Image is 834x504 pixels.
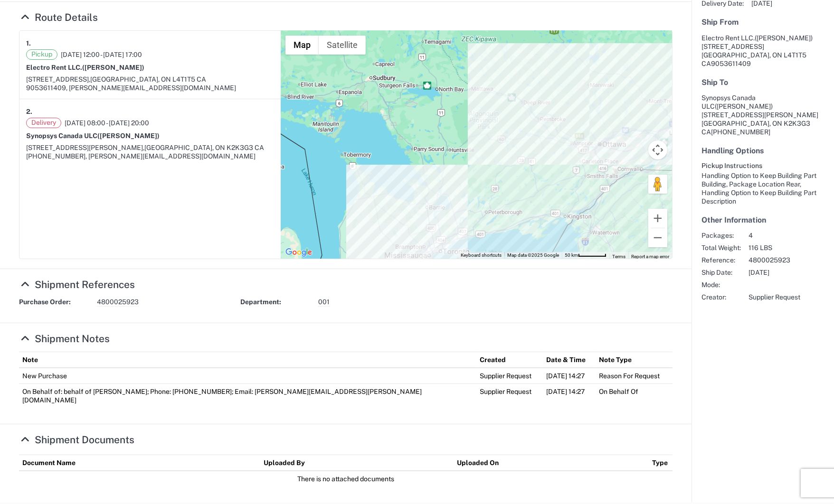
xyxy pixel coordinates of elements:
td: Supplier Request [476,384,543,408]
div: [PHONE_NUMBER], [PERSON_NAME][EMAIL_ADDRESS][DOMAIN_NAME] [26,152,274,160]
span: Reference: [701,256,741,264]
th: Document Name [19,455,260,471]
span: ([PERSON_NAME]) [755,34,813,42]
td: On Behalf Of [596,384,673,408]
a: Hide Details [19,434,134,446]
span: 50 km [565,252,578,258]
span: 001 [318,298,330,307]
span: [STREET_ADDRESS] [701,43,764,50]
button: Show street map [285,36,319,55]
address: [GEOGRAPHIC_DATA], ON L4T1T5 CA [701,34,824,68]
th: Note Type [596,352,673,368]
span: [DATE] 12:00 - [DATE] 17:00 [61,50,142,59]
span: [STREET_ADDRESS][PERSON_NAME], [26,144,144,151]
td: On Behalf of: behalf of [PERSON_NAME]; Phone: [PHONE_NUMBER]; Email: [PERSON_NAME][EMAIL_ADDRESS]... [19,384,476,408]
td: Reason For Request [596,368,673,384]
span: [DATE] [749,268,800,277]
a: Hide Details [19,333,110,345]
button: Zoom in [648,209,667,228]
button: Show satellite imagery [319,36,366,55]
th: Type [649,455,673,471]
strong: 2. [26,106,32,118]
span: 4800025923 [749,256,800,264]
span: Total Weight: [701,243,741,252]
span: [PHONE_NUMBER] [711,128,770,136]
span: Synopsys Canada ULC [STREET_ADDRESS][PERSON_NAME] [701,94,818,119]
span: Electro Rent LLC. [701,34,755,42]
span: 4800025923 [97,298,139,307]
span: Packages: [701,231,741,240]
h5: Other Information [701,215,824,224]
div: Handling Option to Keep Building Part Building, Package Location Rear, Handling Option to Keep Bu... [701,171,824,205]
strong: Electro Rent LLC. [26,64,144,71]
span: ([PERSON_NAME]) [715,103,773,110]
button: Drag Pegman onto the map to open Street View [648,175,667,194]
span: 9053611409 [711,60,751,67]
a: Hide Details [19,11,98,23]
h6: Pickup Instructions [701,162,824,170]
span: Pickup [26,49,57,60]
span: Mode: [701,280,741,289]
th: Date & Time [543,352,596,368]
span: [DATE] 08:00 - [DATE] 20:00 [65,119,149,127]
td: [DATE] 14:27 [543,384,596,408]
th: Note [19,352,476,368]
span: ([PERSON_NAME]) [82,64,144,71]
div: 9053611409, [PERSON_NAME][EMAIL_ADDRESS][DOMAIN_NAME] [26,84,274,92]
strong: Department: [240,298,312,307]
button: Zoom out [648,228,667,247]
a: Report a map error [631,254,669,259]
a: Hide Details [19,279,135,290]
a: Open this area in Google Maps (opens a new window) [283,246,314,259]
h5: Handling Options [701,146,824,155]
th: Created [476,352,543,368]
span: 4 [749,231,800,240]
strong: 1. [26,37,31,49]
img: Google [283,246,314,259]
button: Map camera controls [648,140,667,159]
span: [GEOGRAPHIC_DATA], ON K2K3G3 CA [144,144,264,151]
address: [GEOGRAPHIC_DATA], ON K2K3G3 CA [701,93,824,136]
span: Ship Date: [701,268,741,277]
td: New Purchase [19,368,476,384]
strong: Purchase Order: [19,298,90,307]
span: ([PERSON_NAME]) [97,132,160,140]
button: Map Scale: 50 km per 56 pixels [562,252,609,259]
th: Uploaded On [454,455,649,471]
h5: Ship From [701,18,824,27]
table: Shipment Notes [19,352,673,408]
button: Keyboard shortcuts [461,252,502,259]
th: Uploaded By [260,455,454,471]
td: Supplier Request [476,368,543,384]
td: [DATE] 14:27 [543,368,596,384]
span: Map data ©2025 Google [507,252,559,258]
span: Delivery [26,118,61,128]
a: Terms [612,254,625,259]
td: There is no attached documents [19,471,673,486]
table: Shipment Documents [19,455,673,486]
span: [GEOGRAPHIC_DATA], ON L4T1T5 CA [90,75,206,83]
span: Creator: [701,293,741,301]
span: [STREET_ADDRESS], [26,75,90,83]
h5: Ship To [701,78,824,87]
span: Supplier Request [749,293,800,301]
strong: Synopsys Canada ULC [26,132,160,140]
span: 116 LBS [749,243,800,252]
